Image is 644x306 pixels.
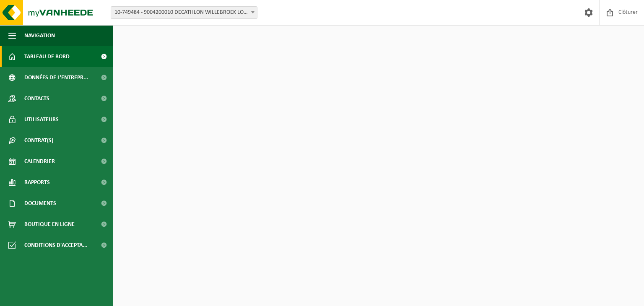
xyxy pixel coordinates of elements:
span: Tableau de bord [24,46,70,67]
span: 10-749484 - 9004200010 DECATHLON WILLEBROEK LOGISTIEK - WILLEBROEK [111,7,257,18]
span: Documents [24,193,56,214]
span: Contacts [24,88,49,109]
span: Conditions d'accepta... [24,235,88,256]
span: 10-749484 - 9004200010 DECATHLON WILLEBROEK LOGISTIEK - WILLEBROEK [111,6,257,19]
span: Navigation [24,25,55,46]
span: Boutique en ligne [24,214,75,235]
span: Calendrier [24,151,55,172]
span: Utilisateurs [24,109,59,130]
span: Rapports [24,172,50,193]
span: Contrat(s) [24,130,53,151]
span: Données de l'entrepr... [24,67,88,88]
